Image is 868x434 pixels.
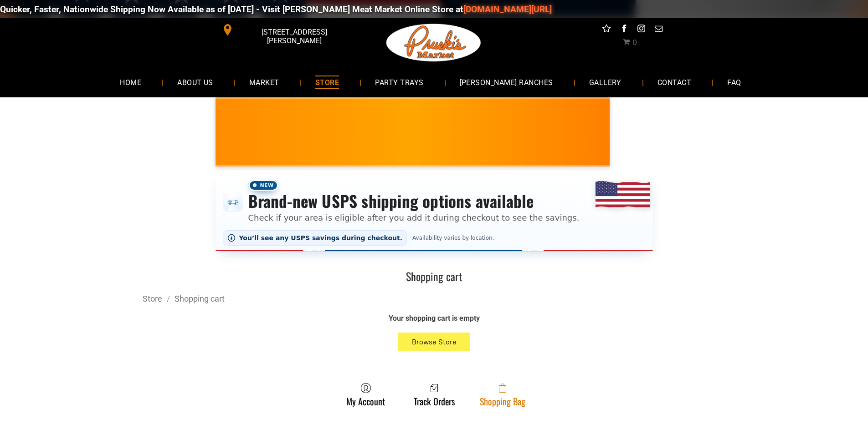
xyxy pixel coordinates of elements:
a: [STREET_ADDRESS][PERSON_NAME] [216,23,355,37]
a: Social network [601,23,612,37]
div: Breadcrumbs [143,293,726,304]
a: ABOUT US [164,70,227,94]
a: [DOMAIN_NAME][URL] [460,4,549,15]
a: My Account [342,383,390,407]
h3: Brand-new USPS shipping options available [248,191,580,211]
span: New [248,180,278,191]
a: MARKET [236,70,293,94]
div: Your shopping cart is empty [270,313,598,323]
a: facebook [618,23,630,37]
span: / [162,294,175,303]
div: Shipping options announcement [216,174,653,251]
span: Browse Store [412,338,457,346]
a: Shopping Bag [475,383,530,407]
a: Track Orders [409,383,459,407]
a: instagram [635,23,647,37]
a: Shopping cart [175,294,225,303]
p: Check if your area is eligible after you add it during checkout to see the savings. [248,212,580,224]
h1: Shopping cart [143,269,726,283]
a: GALLERY [575,70,635,94]
a: FAQ [714,70,755,94]
span: You’ll see any USPS savings during checkout. [239,234,403,242]
a: CONTACT [644,70,705,94]
a: email [652,23,664,37]
span: [STREET_ADDRESS][PERSON_NAME] [235,23,353,50]
a: [PERSON_NAME] RANCHES [446,70,567,94]
a: STORE [302,70,353,94]
a: Store [143,294,162,303]
span: [PERSON_NAME] MARKET [606,138,785,153]
img: Pruski-s+Market+HQ+Logo2-1920w.png [385,18,483,67]
span: Availability varies by location. [411,235,496,241]
a: PARTY TRAYS [361,70,437,94]
button: Browse Store [398,333,470,351]
a: HOME [106,70,155,94]
span: 0 [632,38,637,47]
